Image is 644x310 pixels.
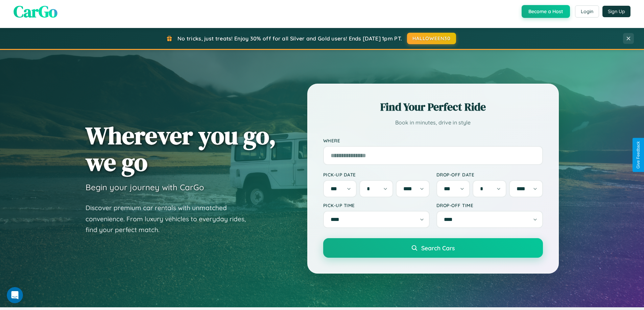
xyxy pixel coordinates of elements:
button: Search Cars [323,238,543,258]
span: No tricks, just treats! Enjoy 30% off for all Silver and Gold users! Ends [DATE] 1pm PT. [177,35,402,42]
button: HALLOWEEN30 [407,33,456,44]
button: Sign Up [602,6,630,17]
h3: Begin your journey with CarGo [86,182,204,192]
span: Search Cars [421,244,455,252]
label: Pick-up Date [323,172,430,177]
button: Login [575,5,599,18]
label: Drop-off Time [436,202,543,208]
p: Discover premium car rentals with unmatched convenience. From luxury vehicles to everyday rides, ... [86,202,255,235]
div: Give Feedback [636,141,641,169]
p: Book in minutes, drive in style [323,118,543,128]
label: Drop-off Date [436,172,543,177]
iframe: Intercom live chat [7,287,23,303]
label: Pick-up Time [323,202,430,208]
h2: Find Your Perfect Ride [323,100,543,114]
span: CarGo [14,0,57,23]
h1: Wherever you go, we go [86,122,276,175]
label: Where [323,138,543,143]
button: Become a Host [522,5,570,18]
